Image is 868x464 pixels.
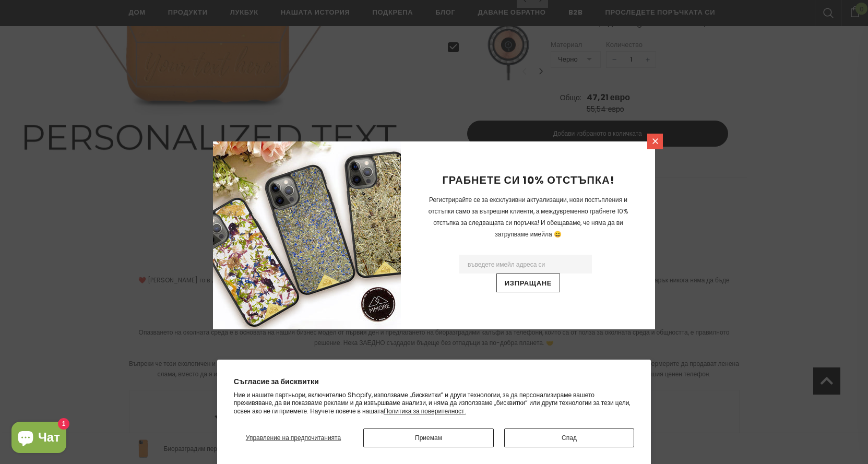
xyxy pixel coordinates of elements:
[562,433,577,442] font: Спад
[504,429,635,447] button: Спад
[234,429,353,447] button: Управление на предпочитанията
[384,407,466,415] a: Политика за поверителност.
[234,390,631,415] font: Ние и нашите партньори, включително Shopify, използваме „бисквитки“ и други технологии, за да пер...
[429,195,628,239] font: Регистрирайте се за ексклузивни актуализации, нови постъпления и отстъпки само за вътрешни клиент...
[8,422,69,456] inbox-online-store-chat: Чат за онлайн магазина на Shopify
[246,433,341,442] font: Управление на предпочитанията
[442,173,614,187] font: ГРАБНЕТЕ СИ 10% ОТСТЪПКА!
[363,429,494,447] button: Приемам
[459,255,592,273] input: Имейл адрес
[496,273,560,292] input: Изпращане
[234,376,319,387] font: Съгласие за бисквитки
[647,134,663,149] a: Затвори
[415,433,442,442] font: Приемам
